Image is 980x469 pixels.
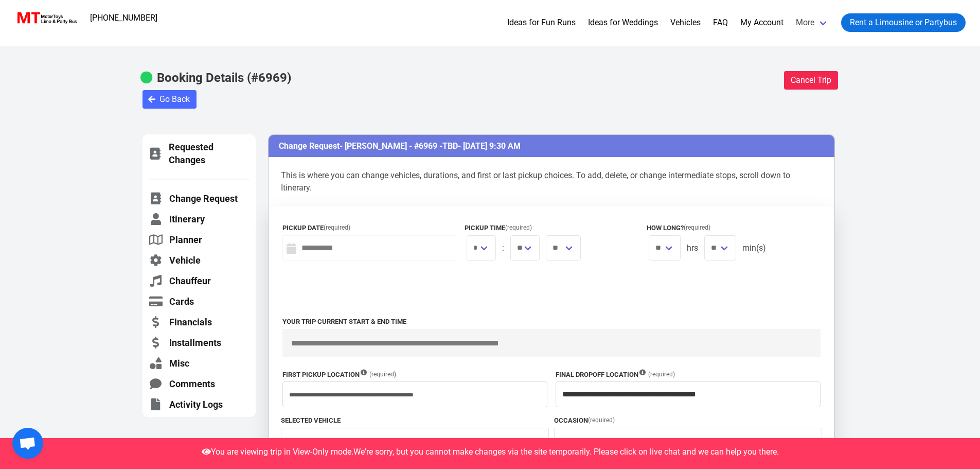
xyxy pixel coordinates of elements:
[324,223,350,232] span: (required)
[649,235,681,261] span: We are sorry, you can no longer make changes in Duration, as it is too close to the date and time...
[369,370,396,379] span: (required)
[554,415,822,426] label: Occasion
[282,370,547,408] div: We are sorry, you can no longer make changes in Pickup Location, as it is too close to the date a...
[556,370,821,408] div: We are sorry, you can no longer make changes in Dropoff Location, as it is too close to the date ...
[510,235,540,261] span: We are sorry, you can no longer make changes in Pickup Time, as it is too close to the date and t...
[670,16,701,29] a: Vehicles
[281,415,549,426] label: Selected Vehicle
[159,93,190,106] span: Go Back
[588,416,615,424] span: (required)
[556,370,821,380] label: Final Dropoff Location
[149,141,250,166] a: Requested Changes
[647,223,821,233] label: How long?
[742,235,766,261] span: min(s)
[791,74,831,86] span: Cancel Trip
[149,316,250,328] a: Financials
[142,90,197,109] button: Go Back
[157,71,291,85] b: Booking Details (#6969)
[740,16,783,29] a: My Account
[588,16,658,29] a: Ideas for Weddings
[546,235,581,261] span: We are sorry, you can no longer make changes in Pickup Time, as it is too close to the date and t...
[502,235,504,261] span: :
[149,357,250,370] a: Misc
[684,223,710,232] span: (required)
[704,235,736,261] span: We are sorry, you can no longer make changes in Duration, as it is too close to the date and time...
[12,428,43,459] a: Open chat
[648,370,675,379] span: (required)
[467,235,496,261] span: We are sorry, you can no longer make changes in Pickup Time, as it is too close to the date and t...
[149,398,250,411] a: Activity Logs
[784,71,838,90] button: Cancel Trip
[442,141,458,151] span: TBD
[149,192,250,205] a: Change Request
[841,13,966,32] a: Rent a Limousine or Partybus
[149,233,250,246] a: Planner
[149,295,250,308] a: Cards
[282,317,821,327] label: Your trip current start & end time
[14,11,78,25] img: MotorToys Logo
[340,141,521,151] span: - [PERSON_NAME] - #6969 - - [DATE] 9:30 AM
[505,223,532,232] span: (required)
[149,274,250,287] a: Chauffeur
[282,370,547,380] label: First Pickup Location
[149,254,250,267] a: Vehicle
[149,377,250,390] a: Comments
[269,135,834,157] h3: Change Request
[507,16,576,29] a: Ideas for Fun Runs
[790,9,835,36] a: More
[554,428,822,453] div: We are sorry, you can no longer make changes in Occasion, as it is too close to the date and time...
[850,16,957,29] span: Rent a Limousine or Partybus
[149,336,250,349] a: Installments
[269,157,834,206] p: This is where you can change vehicles, durations, and first or last pickup choices. To add, delet...
[282,223,456,233] label: Pickup Date
[84,8,164,28] a: [PHONE_NUMBER]
[465,223,638,233] label: Pickup Time
[353,447,779,457] span: We're sorry, but you cannot make changes via the site temporarily. Please click on live chat and ...
[713,16,728,29] a: FAQ
[149,213,250,225] a: Itinerary
[687,235,698,261] span: hrs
